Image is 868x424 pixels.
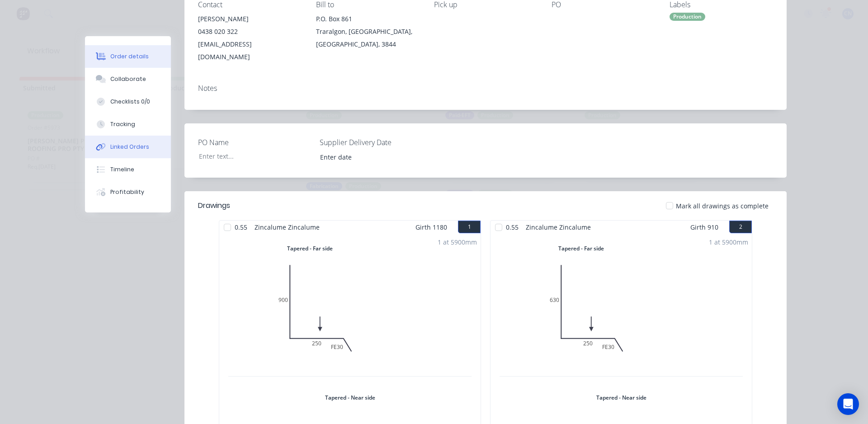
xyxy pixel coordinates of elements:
div: Timeline [110,165,134,174]
div: Collaborate [110,75,146,83]
div: Order details [110,52,149,61]
div: 0438 020 322 [198,25,302,38]
div: P.O. Box 861Traralgon, [GEOGRAPHIC_DATA], [GEOGRAPHIC_DATA], 3844 [316,13,420,51]
button: Checklists 0/0 [85,90,171,113]
button: Collaborate [85,68,171,90]
div: PO [552,0,655,9]
div: [PERSON_NAME]0438 020 322[EMAIL_ADDRESS][DOMAIN_NAME] [198,13,302,63]
button: Profitability [85,181,171,203]
div: Bill to [316,0,420,9]
button: Timeline [85,158,171,181]
span: Zincalume Zincalume [251,221,323,234]
input: Enter date [314,150,426,164]
div: Contact [198,0,302,9]
span: 0.55 [231,221,251,234]
div: Notes [198,84,773,93]
button: Tracking [85,113,171,136]
span: Mark all drawings as complete [676,201,769,211]
div: Production [670,13,705,21]
div: P.O. Box 861 [316,13,420,25]
div: Drawings [198,200,230,211]
div: Tracking [110,120,135,128]
div: [PERSON_NAME] [198,13,302,25]
button: 2 [729,221,752,233]
button: 1 [458,221,481,233]
label: Supplier Delivery Date [320,137,433,148]
span: 0.55 [502,221,522,234]
label: PO Name [198,137,311,148]
div: Open Intercom Messenger [837,393,859,415]
div: Pick up [434,0,538,9]
button: Linked Orders [85,136,171,158]
div: 1 at 5900mm [438,237,477,247]
div: Checklists 0/0 [110,98,150,106]
div: 1 at 5900mm [709,237,748,247]
span: Zincalume Zincalume [522,221,594,234]
div: [EMAIL_ADDRESS][DOMAIN_NAME] [198,38,302,63]
span: Girth 910 [690,221,718,234]
button: Order details [85,45,171,68]
div: Linked Orders [110,143,149,151]
div: Labels [670,0,773,9]
div: Traralgon, [GEOGRAPHIC_DATA], [GEOGRAPHIC_DATA], 3844 [316,25,420,51]
span: Girth 1180 [415,221,447,234]
div: Profitability [110,188,144,196]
